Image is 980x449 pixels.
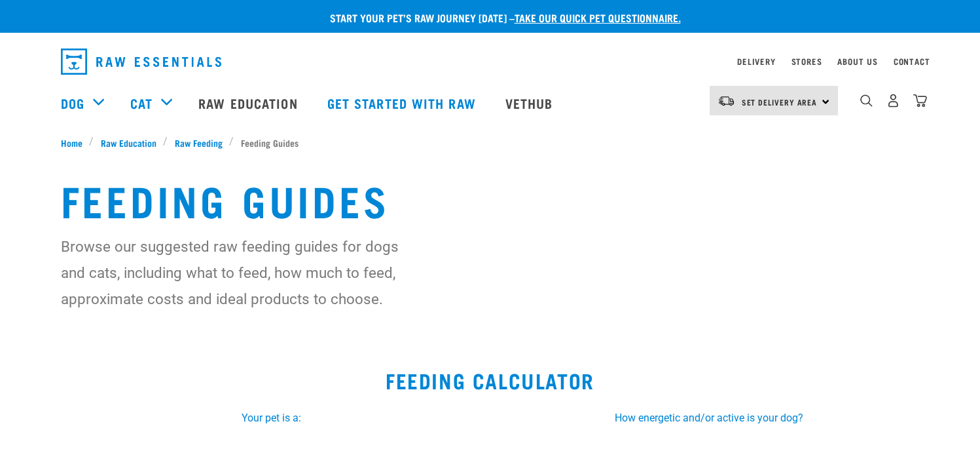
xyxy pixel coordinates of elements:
[61,49,221,75] img: Raw Essentials Logo
[50,43,930,80] nav: dropdown navigation
[837,59,877,64] a: About Us
[61,136,82,149] span: Home
[175,136,223,149] span: Raw Feeding
[61,176,920,223] h1: Feeding Guides
[894,59,930,64] a: Contact
[61,136,920,149] nav: breadcrumbs
[94,136,163,149] a: Raw Education
[886,94,900,107] img: user.png
[69,410,475,426] label: Your pet is a:
[717,95,735,107] img: van-moving.png
[515,14,681,20] a: take our quick pet questionnaire.
[61,233,405,312] p: Browse our suggested raw feeding guides for dogs and cats, including what to feed, how much to fe...
[913,94,927,107] img: home-icon@2x.png
[168,136,229,149] a: Raw Feeding
[492,77,570,129] a: Vethub
[185,77,314,129] a: Raw Education
[16,368,964,392] h2: Feeding Calculator
[737,59,775,64] a: Delivery
[791,59,822,64] a: Stores
[506,410,912,426] label: How energetic and/or active is your dog?
[101,136,156,149] span: Raw Education
[61,136,90,149] a: Home
[742,100,818,104] span: Set Delivery Area
[61,93,84,113] a: Dog
[860,94,873,107] img: home-icon-1@2x.png
[314,77,492,129] a: Get started with Raw
[130,93,153,113] a: Cat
